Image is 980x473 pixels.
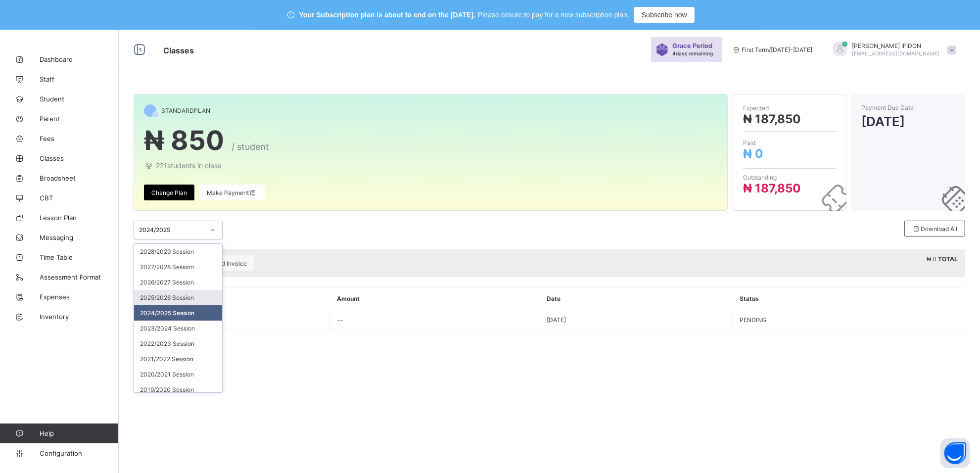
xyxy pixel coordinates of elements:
[743,139,836,146] span: Paid
[151,189,187,196] span: Change Plan
[40,95,119,103] span: Student
[40,234,119,241] span: Messaging
[232,142,269,152] span: / student
[40,75,119,83] span: Staff
[134,275,222,290] div: 2026/2027 Session
[823,42,961,58] div: MARTINSIFIDON
[40,313,119,321] span: Inventory
[743,112,801,126] span: ₦ 187,850
[743,146,763,161] span: ₦ 0
[40,55,119,63] span: Dashboard
[672,42,712,49] span: Grace Period
[656,44,668,56] img: sticker-purple.71386a28dfed39d6af7621340158ba97.svg
[539,287,732,310] th: Date
[927,255,936,263] span: ₦ 0
[852,42,940,49] span: [PERSON_NAME] IFIDON
[478,11,629,19] span: Please ensure to pay for a new subscription plan.
[329,310,539,330] td: --
[732,287,965,310] th: Status
[743,104,836,112] span: Expected
[861,114,955,129] span: [DATE]
[161,107,210,114] span: STANDARD PLAN
[539,310,732,330] td: [DATE]
[40,214,119,222] span: Lesson Plan
[134,310,329,330] td: THIRD
[144,161,717,170] span: 221 students in class
[40,429,118,437] span: Help
[299,11,475,19] span: Your Subscription plan is about to end on the [DATE].
[40,154,119,162] span: Classes
[134,244,222,259] div: 2028/2029 Session
[134,305,222,321] div: 2024/2025 Session
[40,115,119,123] span: Parent
[40,253,119,261] span: Time Table
[642,11,687,19] span: Subscribe now
[912,225,957,233] span: Download All
[329,287,539,310] th: Amount
[743,174,836,181] span: Outstanding
[134,321,222,336] div: 2023/2024 Session
[144,124,224,156] span: ₦ 850
[139,227,204,234] div: 2024/2025
[672,50,713,56] span: 4 days remaining
[134,287,330,310] th: Invoice
[207,189,257,196] span: Make Payment
[732,46,813,53] span: session/term information
[940,438,970,468] button: Open asap
[134,382,222,397] div: 2019/2020 Session
[40,273,119,281] span: Assessment Format
[134,351,222,367] div: 2021/2022 Session
[163,46,194,55] span: Classes
[134,290,222,305] div: 2025/2026 Session
[40,194,119,202] span: CBT
[743,181,801,195] span: ₦ 187,850
[40,174,119,182] span: Broadsheet
[134,336,222,351] div: 2022/2023 Session
[134,259,222,275] div: 2027/2028 Session
[40,449,118,457] span: Configuration
[861,104,955,111] span: Payment Due Date
[40,293,119,301] span: Expenses
[40,135,119,142] span: Fees
[732,310,965,330] td: PENDING
[852,50,940,56] span: [EMAIL_ADDRESS][DOMAIN_NAME]
[134,367,222,382] div: 2020/2021 Session
[938,255,958,263] b: TOTAL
